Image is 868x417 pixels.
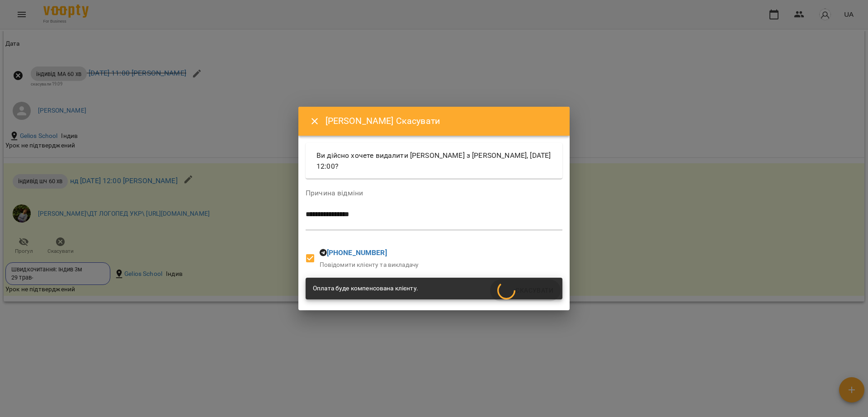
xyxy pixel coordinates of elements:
p: Повідомити клієнту та викладачу [320,261,419,270]
h6: [PERSON_NAME] Скасувати [325,114,559,128]
div: Оплата буде компенсована клієнту. [313,280,418,297]
label: Причина відміни [306,190,562,197]
a: [PHONE_NUMBER] [327,248,387,257]
div: Ви дійсно хочете видалити [PERSON_NAME] з [PERSON_NAME], [DATE] 12:00? [306,143,562,179]
button: Close [304,110,325,132]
